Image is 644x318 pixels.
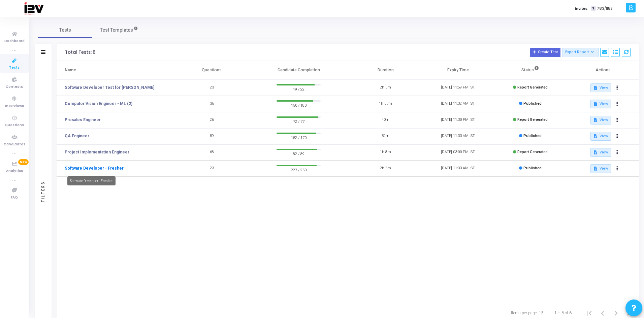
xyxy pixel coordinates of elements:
button: View [590,100,611,108]
span: Report Generated [517,150,548,154]
label: Invites: [575,6,588,11]
span: Published [523,166,542,170]
span: 152 / 170 [277,134,321,141]
button: View [590,148,611,157]
span: Analytics [6,168,23,174]
mat-icon: description [593,85,598,90]
span: Dashboard [4,38,25,44]
td: 59 [175,128,248,144]
a: QA Engineer [65,133,89,139]
mat-icon: description [593,102,598,106]
span: Questions [5,122,24,128]
th: Expiry Time [422,61,494,80]
a: Computer Vision Engineer - ML (2) [65,101,132,107]
mat-icon: description [593,134,598,139]
span: T [591,6,595,11]
th: Candidate Completion [248,61,349,80]
button: Create Test [530,48,560,57]
th: Actions [567,61,639,80]
td: 40m [349,112,422,128]
span: Report Generated [517,117,548,122]
td: [DATE] 03:00 PM IST [422,144,494,161]
th: Status [494,61,567,80]
button: View [590,116,611,125]
div: Total Tests: 6 [65,50,95,55]
td: 23 [175,161,248,177]
span: Published [523,101,542,106]
button: View [590,83,611,92]
span: 72 / 77 [277,118,321,125]
td: 26 [175,112,248,128]
span: Tests [9,65,20,71]
a: Project Implementation Engineer [65,149,129,155]
img: logo [24,2,43,15]
span: Report Generated [517,85,548,90]
td: 2h 5m [349,80,422,96]
a: Software Developer - Fresher [65,165,124,171]
span: FAQ [11,195,18,201]
span: 150 / 180 [277,102,321,108]
td: 1h 8m [349,144,422,161]
span: Contests [6,84,23,90]
span: 19 / 22 [277,85,321,92]
span: 227 / 250 [277,166,321,173]
span: Test Templates [100,27,133,34]
td: 59m [349,128,422,144]
span: Interviews [5,103,24,109]
div: 15 [539,310,544,316]
a: Software Developer Test for [PERSON_NAME] [65,84,154,91]
span: Candidates [4,142,25,147]
th: Duration [349,61,422,80]
th: Name [57,61,175,80]
div: Software Developer - Fresher [67,176,116,185]
td: 1h 53m [349,96,422,112]
button: Export Report [562,48,599,57]
span: 783/1153 [597,6,613,11]
span: Tests [59,27,71,34]
span: Published [523,134,542,138]
th: Questions [175,61,248,80]
td: 36 [175,96,248,112]
button: View [590,164,611,173]
td: [DATE] 11:59 PM IST [422,80,494,96]
div: Items per page: [511,310,538,316]
td: 23 [175,80,248,96]
td: 2h 5m [349,161,422,177]
span: 82 / 89 [277,150,321,157]
mat-icon: description [593,166,598,171]
td: [DATE] 11:33 AM IST [422,128,494,144]
td: [DATE] 11:30 PM IST [422,112,494,128]
div: Filters [40,154,46,228]
a: Presales Engineer [65,117,101,123]
span: New [18,159,29,165]
mat-icon: description [593,118,598,122]
td: [DATE] 11:32 AM IST [422,96,494,112]
button: View [590,132,611,141]
div: 1 – 6 of 6 [554,310,572,316]
mat-icon: description [593,150,598,155]
td: [DATE] 11:33 AM IST [422,161,494,177]
td: 68 [175,144,248,161]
